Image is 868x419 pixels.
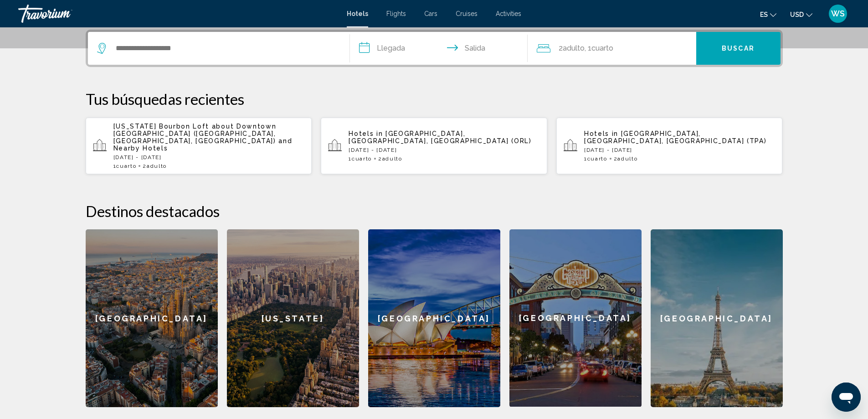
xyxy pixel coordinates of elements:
[509,229,642,407] div: [GEOGRAPHIC_DATA]
[584,147,776,153] p: [DATE] - [DATE]
[456,10,478,17] a: Cruises
[368,229,500,407] a: [GEOGRAPHIC_DATA]
[349,147,540,153] p: [DATE] - [DATE]
[584,130,767,145] span: [GEOGRAPHIC_DATA], [GEOGRAPHIC_DATA], [GEOGRAPHIC_DATA] (TPA)
[617,155,637,162] span: Adulto
[556,117,783,175] button: Hotels in [GEOGRAPHIC_DATA], [GEOGRAPHIC_DATA], [GEOGRAPHIC_DATA] (TPA)[DATE] - [DATE]1Cuarto2Adulto
[116,163,136,169] span: Cuarto
[321,117,547,175] button: Hotels in [GEOGRAPHIC_DATA], [GEOGRAPHIC_DATA], [GEOGRAPHIC_DATA] (ORL)[DATE] - [DATE]1Cuarto2Adulto
[563,44,585,52] span: Adulto
[113,154,305,160] p: [DATE] - [DATE]
[528,32,696,65] button: Travelers: 2 adults, 0 children
[790,11,804,18] span: USD
[509,229,642,407] a: [GEOGRAPHIC_DATA]
[349,155,372,162] span: 1
[790,8,812,21] button: Change currency
[352,155,372,162] span: Cuarto
[113,123,277,145] span: [US_STATE] Bourbon Loft about Downtown [GEOGRAPHIC_DATA] ([GEOGRAPHIC_DATA], [GEOGRAPHIC_DATA], [...
[347,10,368,17] a: Hotels
[113,137,293,152] span: and Nearby Hotels
[584,130,618,137] span: Hotels in
[382,155,402,162] span: Adulto
[614,155,638,162] span: 2
[86,202,783,220] h2: Destinos destacados
[591,44,613,52] span: Cuarto
[587,155,607,162] span: Cuarto
[18,5,338,23] a: Travorium
[696,32,781,65] button: Buscar
[651,229,783,407] a: [GEOGRAPHIC_DATA]
[143,163,167,169] span: 2
[424,10,437,17] a: Cars
[722,45,755,52] span: Buscar
[350,32,528,65] button: Check in and out dates
[760,11,768,18] span: es
[585,42,613,55] span: , 1
[378,155,402,162] span: 2
[831,9,845,18] span: WS
[826,4,850,23] button: User Menu
[86,90,783,108] p: Tus búsquedas recientes
[349,130,383,137] span: Hotels in
[227,229,359,407] a: [US_STATE]
[584,155,607,162] span: 1
[86,229,218,407] a: [GEOGRAPHIC_DATA]
[760,8,776,21] button: Change language
[86,117,312,175] button: [US_STATE] Bourbon Loft about Downtown [GEOGRAPHIC_DATA] ([GEOGRAPHIC_DATA], [GEOGRAPHIC_DATA], [...
[386,10,406,17] a: Flights
[349,130,532,145] span: [GEOGRAPHIC_DATA], [GEOGRAPHIC_DATA], [GEOGRAPHIC_DATA] (ORL)
[559,42,585,55] span: 2
[147,163,167,169] span: Adulto
[832,383,861,412] iframe: Botón para iniciar la ventana de mensajería
[88,32,781,65] div: Search widget
[113,163,137,169] span: 1
[496,10,521,17] a: Activities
